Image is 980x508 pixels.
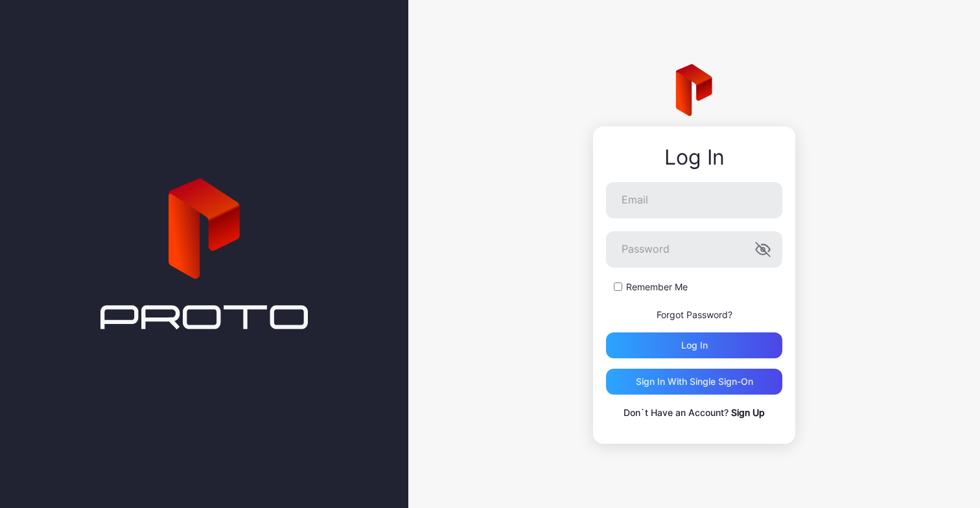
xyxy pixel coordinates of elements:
[731,407,765,418] a: Sign Up
[606,231,782,268] input: Password
[606,182,782,218] input: Email
[606,332,782,358] button: Log in
[606,369,782,395] button: Sign in With Single Sign-On
[755,242,771,257] button: Password
[681,340,708,351] div: Log in
[626,281,688,294] label: Remember Me
[657,309,732,320] a: Forgot Password?
[636,376,753,387] div: Sign in With Single Sign-On
[606,405,782,421] p: Don`t Have an Account?
[606,146,782,169] div: Log In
